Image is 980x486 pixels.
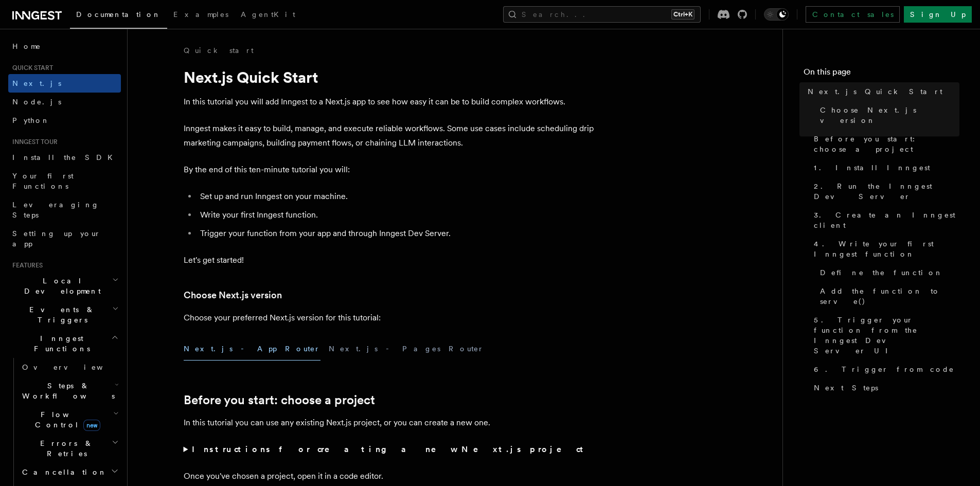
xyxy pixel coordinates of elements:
a: 4. Write your first Inngest function [810,235,959,263]
a: Before you start: choose a project [810,130,959,158]
a: Add the function to serve() [816,282,959,311]
a: 3. Create an Inngest client [810,206,959,235]
span: Errors & Retries [18,438,112,459]
span: Install the SDK [12,153,119,161]
span: Flow Control [18,409,113,430]
h4: On this page [804,66,959,82]
span: new [83,420,100,431]
button: Local Development [8,272,121,300]
button: Toggle dark mode [764,8,789,21]
span: Inngest Functions [8,333,111,354]
span: Steps & Workflows [18,381,115,401]
span: Cancellation [18,467,107,477]
a: Overview [18,358,121,376]
p: Let's get started! [184,253,595,267]
a: Install the SDK [8,148,121,167]
li: Set up and run Inngest on your machine. [197,189,595,204]
strong: Instructions for creating a new Next.js project [192,444,587,454]
span: 3. Create an Inngest client [814,210,959,230]
span: Leveraging Steps [12,201,99,219]
a: Define the function [816,263,959,282]
p: In this tutorial you will add Inngest to a Next.js app to see how easy it can be to build complex... [184,95,595,109]
button: Errors & Retries [18,434,121,463]
button: Next.js - Pages Router [329,337,484,361]
span: 1. Install Inngest [814,163,930,173]
span: Documentation [76,10,161,19]
button: Search...Ctrl+K [503,6,701,23]
button: Inngest Functions [8,329,121,358]
a: Quick start [184,45,254,56]
kbd: Ctrl+K [671,9,694,20]
a: Documentation [70,3,167,29]
a: Contact sales [806,6,900,23]
a: Node.js [8,93,121,111]
a: Your first Functions [8,167,121,195]
a: Sign Up [904,6,972,23]
a: Next.js Quick Start [804,82,959,101]
a: Next.js [8,74,121,93]
span: 5. Trigger your function from the Inngest Dev Server UI [814,315,959,356]
a: 5. Trigger your function from the Inngest Dev Server UI [810,311,959,360]
h1: Next.js Quick Start [184,68,595,86]
span: Node.js [12,98,61,106]
summary: Instructions for creating a new Next.js project [184,442,595,457]
button: Flow Controlnew [18,405,121,434]
a: Setting up your app [8,224,121,253]
span: AgentKit [241,10,295,19]
span: Local Development [8,276,112,296]
span: Inngest tour [8,138,58,146]
li: Write your first Inngest function. [197,208,595,222]
a: 2. Run the Inngest Dev Server [810,177,959,206]
a: Leveraging Steps [8,195,121,224]
span: Setting up your app [12,229,101,248]
span: Quick start [8,64,53,72]
button: Cancellation [18,463,121,481]
a: 6. Trigger from code [810,360,959,379]
p: Inngest makes it easy to build, manage, and execute reliable workflows. Some use cases include sc... [184,121,595,150]
span: Next Steps [814,383,878,393]
a: Choose Next.js version [816,101,959,130]
span: Your first Functions [12,172,74,190]
span: Define the function [820,267,943,278]
span: 4. Write your first Inngest function [814,239,959,259]
a: Python [8,111,121,130]
span: Features [8,261,43,269]
span: 2. Run the Inngest Dev Server [814,181,959,202]
button: Events & Triggers [8,300,121,329]
span: Add the function to serve() [820,286,959,307]
p: In this tutorial you can use any existing Next.js project, or you can create a new one. [184,416,595,430]
p: Once you've chosen a project, open it in a code editor. [184,469,595,483]
span: Choose Next.js version [820,105,959,125]
a: Choose Next.js version [184,288,282,302]
span: Next.js Quick Start [808,86,942,97]
span: Examples [173,10,228,19]
li: Trigger your function from your app and through Inngest Dev Server. [197,226,595,241]
p: By the end of this ten-minute tutorial you will: [184,163,595,177]
a: Examples [167,3,235,28]
span: Before you start: choose a project [814,134,959,154]
a: Before you start: choose a project [184,393,375,407]
a: Home [8,37,121,56]
span: 6. Trigger from code [814,364,954,374]
a: Next Steps [810,379,959,397]
span: Events & Triggers [8,304,112,325]
span: Next.js [12,79,61,87]
span: Home [12,41,41,51]
a: 1. Install Inngest [810,158,959,177]
span: Overview [22,363,128,371]
span: Python [12,116,50,124]
p: Choose your preferred Next.js version for this tutorial: [184,311,595,325]
button: Next.js - App Router [184,337,320,361]
a: AgentKit [235,3,301,28]
button: Steps & Workflows [18,376,121,405]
